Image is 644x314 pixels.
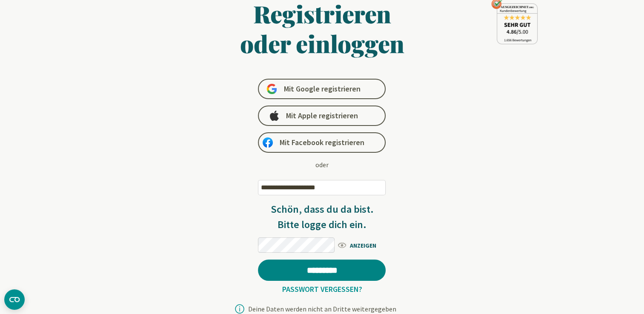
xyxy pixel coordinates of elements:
button: CMP-Widget öffnen [4,289,25,310]
span: Mit Google registrieren [283,84,360,94]
span: ANZEIGEN [337,240,386,250]
span: Mit Apple registrieren [286,111,358,121]
span: Mit Facebook registrieren [280,137,364,148]
div: oder [315,160,329,170]
a: Passwort vergessen? [278,284,365,294]
a: Mit Google registrieren [258,79,386,99]
div: Deine Daten werden nicht an Dritte weitergegeben [248,305,396,312]
a: Mit Apple registrieren [258,106,386,126]
h3: Schön, dass du da bist. Bitte logge dich ein. [258,202,386,232]
a: Mit Facebook registrieren [258,132,386,153]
